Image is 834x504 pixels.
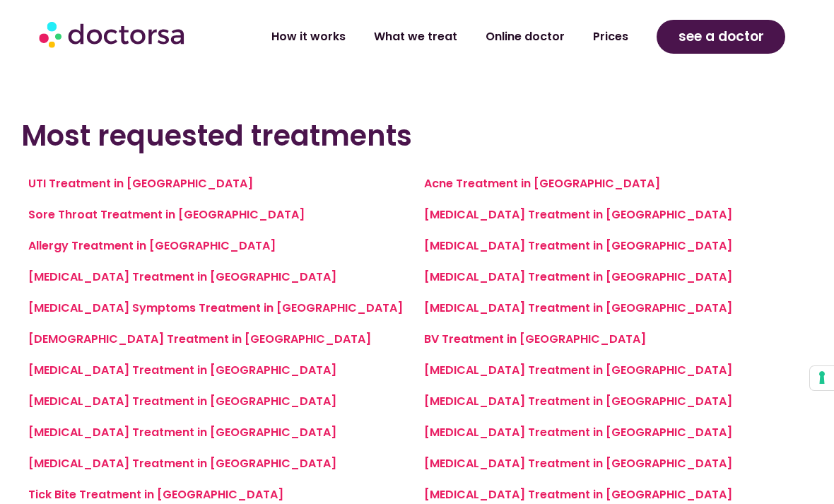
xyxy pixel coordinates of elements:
[28,206,305,223] a: Sore Throat Treatment in [GEOGRAPHIC_DATA]
[810,366,834,390] button: Your consent preferences for tracking technologies
[28,175,253,192] a: UTI Treatment in [GEOGRAPHIC_DATA]
[657,20,786,54] a: see a doctor
[28,393,336,409] a: [MEDICAL_DATA] Treatment in [GEOGRAPHIC_DATA]
[424,424,732,440] a: [MEDICAL_DATA] Treatment in [GEOGRAPHIC_DATA]
[424,175,660,192] a: Acne Treatment in [GEOGRAPHIC_DATA]
[28,238,276,254] a: Allergy Treatment in [GEOGRAPHIC_DATA]
[28,455,336,471] a: [MEDICAL_DATA] Treatment in [GEOGRAPHIC_DATA]
[28,300,403,316] a: [MEDICAL_DATA] Symptoms Treatment in [GEOGRAPHIC_DATA]
[28,424,336,440] a: [MEDICAL_DATA] Treatment in [GEOGRAPHIC_DATA]
[28,362,336,378] a: [MEDICAL_DATA] Treatment in [GEOGRAPHIC_DATA]
[28,331,371,347] a: [DEMOGRAPHIC_DATA] Treatment in [GEOGRAPHIC_DATA]
[424,300,732,316] a: [MEDICAL_DATA] Treatment in [GEOGRAPHIC_DATA]
[424,393,732,409] a: [MEDICAL_DATA] Treatment in [GEOGRAPHIC_DATA]
[424,455,732,471] a: [MEDICAL_DATA] Treatment in [GEOGRAPHIC_DATA]
[424,206,732,223] a: [MEDICAL_DATA] Treatment in [GEOGRAPHIC_DATA]
[28,269,336,285] a: [MEDICAL_DATA] Treatment in [GEOGRAPHIC_DATA]
[424,362,732,378] a: [MEDICAL_DATA] Treatment in [GEOGRAPHIC_DATA]
[424,269,732,285] a: [MEDICAL_DATA] Treatment in [GEOGRAPHIC_DATA]
[579,20,642,53] a: Prices
[424,331,646,347] a: BV Treatment in [GEOGRAPHIC_DATA]
[226,20,642,53] nav: Menu
[471,20,579,53] a: Online doctor
[679,25,764,48] span: see a doctor
[424,238,732,254] a: [MEDICAL_DATA] Treatment in [GEOGRAPHIC_DATA]
[360,20,471,53] a: What we treat
[28,486,283,503] a: Tick Bite Treatment in [GEOGRAPHIC_DATA]
[21,119,813,153] h2: Most requested treatments
[424,486,732,503] a: [MEDICAL_DATA] Treatment in [GEOGRAPHIC_DATA]
[257,20,360,53] a: How it works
